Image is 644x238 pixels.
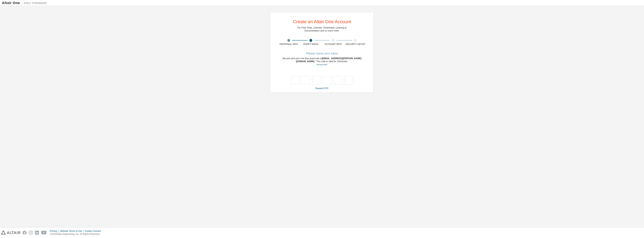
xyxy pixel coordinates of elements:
span: [EMAIL_ADDRESS][PERSON_NAME][DOMAIN_NAME] [296,57,362,63]
div: Cookie Consent [85,230,103,233]
img: Altair One [2,1,49,5]
a: Resend OTP [315,87,328,90]
div: Verify Email [300,43,322,46]
div: Website Terms of Use [60,230,85,233]
img: youtube.svg [41,231,47,235]
a: Go back to the registration form [316,63,327,66]
img: facebook.svg [23,231,27,235]
div: Account Info [322,43,344,46]
img: altair_logo.svg [1,231,20,235]
p: © 2025 Altair Engineering, Inc. All Rights Reserved. [50,233,103,236]
div: For Free Trials, Licenses, Downloads, Learning & Documentation and so much more. [297,26,347,32]
div: Please check your inbox [278,52,366,55]
div: Create an Altair One Account [293,19,351,24]
img: instagram.svg [29,231,33,235]
div: Privacy [50,230,60,233]
div: We just sent your one-time passcode to . The code is valid for 15 minutes. [278,57,366,66]
div: Security Setup [344,43,367,46]
img: linkedin.svg [35,231,39,235]
div: Personal Info [278,43,300,46]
